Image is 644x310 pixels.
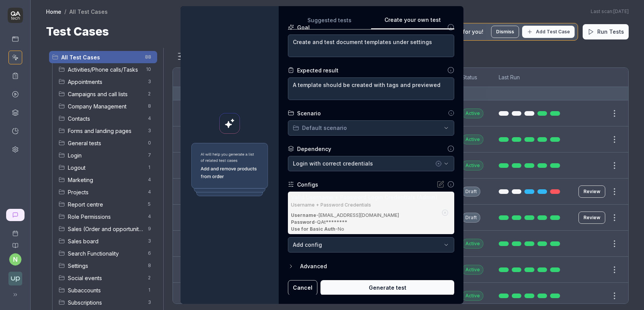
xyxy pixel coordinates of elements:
[190,142,269,198] img: Generate a test using AI
[300,262,454,271] div: Advanced
[297,66,338,74] div: Expected result
[291,203,437,207] div: Username + Password Credentials
[320,280,454,295] button: Generate test
[291,193,437,201] div: Valid Username + Password Login Credentials (Admin)
[291,226,437,233] div: - No
[288,120,454,136] button: Default scenario
[297,180,318,189] div: Configs
[291,212,437,219] div: - [EMAIL_ADDRESS][DOMAIN_NAME]
[291,226,335,232] b: Use for Basic Auth
[291,219,315,225] b: Password
[297,145,331,153] div: Dependency
[293,124,347,132] div: Default scenario
[288,262,454,271] button: Advanced
[291,212,316,218] b: Username
[288,16,371,30] button: Suggested tests
[288,156,454,171] button: Login with correct credentials
[293,159,434,167] div: Login with correct credentials
[297,109,321,117] div: Scenario
[371,16,454,30] button: Create your own test
[288,280,317,295] button: Cancel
